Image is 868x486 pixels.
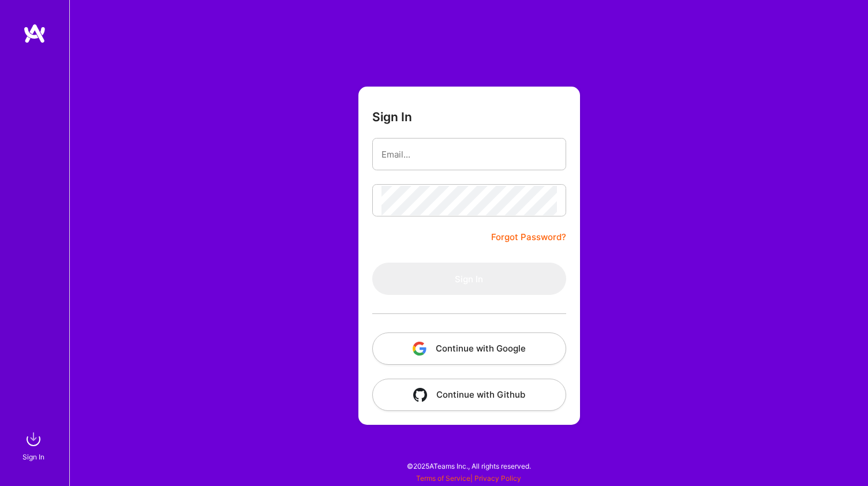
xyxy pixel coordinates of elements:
[24,428,45,463] a: sign inSign In
[416,474,521,483] span: |
[372,263,566,295] button: Sign In
[22,428,45,451] img: sign in
[23,451,44,463] div: Sign In
[413,388,427,402] img: icon
[381,140,557,169] input: Email...
[372,110,412,124] h3: Sign In
[474,474,521,483] a: Privacy Policy
[372,379,566,411] button: Continue with Github
[23,23,46,44] img: logo
[491,230,566,244] a: Forgot Password?
[69,451,868,480] div: © 2025 ATeams Inc., All rights reserved.
[372,332,566,365] button: Continue with Google
[413,342,426,356] img: icon
[416,474,470,483] a: Terms of Service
